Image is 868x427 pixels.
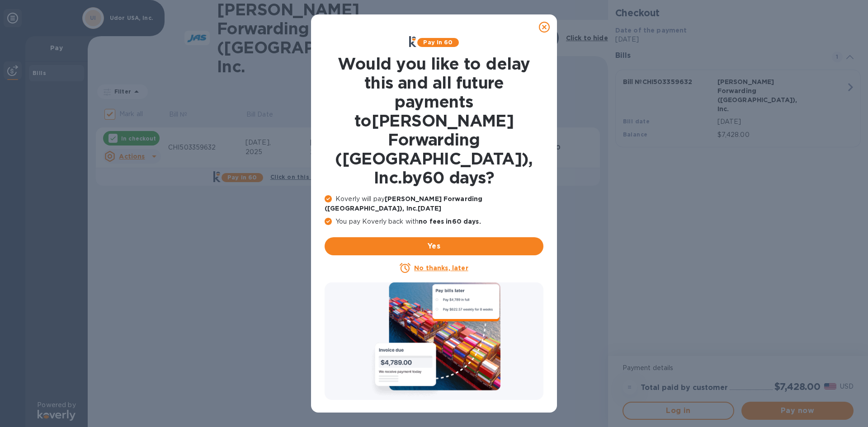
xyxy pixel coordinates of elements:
[325,194,543,213] p: Koverly will pay
[423,39,453,46] b: Pay in 60
[325,54,543,187] h1: Would you like to delay this and all future payments to [PERSON_NAME] Forwarding ([GEOGRAPHIC_DAT...
[414,264,468,272] u: No thanks, later
[332,241,536,252] span: Yes
[325,237,543,255] button: Yes
[419,218,481,225] b: no fees in 60 days .
[325,195,482,212] b: [PERSON_NAME] Forwarding ([GEOGRAPHIC_DATA]), Inc. [DATE]
[325,217,543,226] p: You pay Koverly back with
